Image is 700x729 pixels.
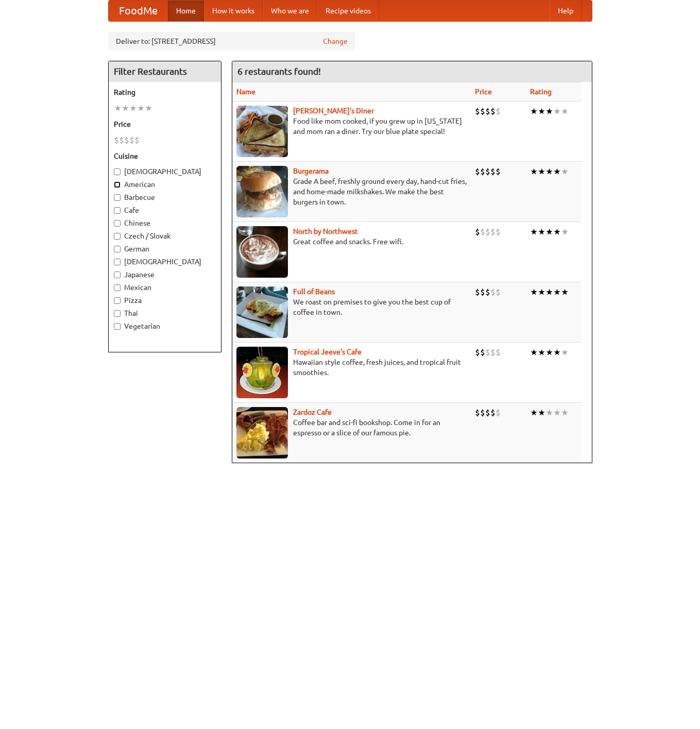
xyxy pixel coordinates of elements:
[263,1,317,21] a: Who we are
[485,226,490,238] li: $
[114,308,216,318] label: Thai
[114,284,121,291] input: Mexican
[114,220,121,227] input: Chinese
[114,181,121,188] input: American
[545,286,553,298] li: ★
[114,233,121,240] input: Czech / Slovak
[530,347,538,358] li: ★
[114,87,216,97] h5: Rating
[114,257,216,267] label: [DEMOGRAPHIC_DATA]
[538,286,545,298] li: ★
[114,103,122,114] li: ★
[236,106,288,157] img: sallys.jpg
[236,236,467,247] p: Great coffee and snacks. Free wifi.
[475,347,480,358] li: $
[114,297,121,304] input: Pizza
[490,407,496,418] li: $
[114,218,216,228] label: Chinese
[237,66,321,76] ng-pluralize: 6 restaurants found!
[236,88,255,96] a: Name
[538,166,545,177] li: ★
[480,106,485,117] li: $
[545,226,553,238] li: ★
[114,272,121,278] input: Japanese
[485,286,490,298] li: $
[475,286,480,298] li: $
[109,61,221,82] h4: Filter Restaurants
[490,106,496,117] li: $
[553,286,561,298] li: ★
[124,134,129,146] li: $
[317,1,379,21] a: Recipe videos
[530,286,538,298] li: ★
[490,286,496,298] li: $
[538,347,545,358] li: ★
[490,226,496,238] li: $
[496,106,501,117] li: $
[538,226,545,238] li: ★
[293,408,332,416] a: Zardoz Cafe
[561,166,569,177] li: ★
[561,347,569,358] li: ★
[119,134,124,146] li: $
[236,347,288,398] img: jeeves.jpg
[480,166,485,177] li: $
[108,32,355,50] div: Deliver to: [STREET_ADDRESS]
[114,244,216,254] label: German
[545,347,553,358] li: ★
[145,103,152,114] li: ★
[168,1,204,21] a: Home
[530,226,538,238] li: ★
[496,347,501,358] li: $
[293,287,335,296] a: Full of Beans
[475,88,492,96] a: Price
[236,226,288,278] img: north.jpg
[114,323,121,330] input: Vegetarian
[475,407,480,418] li: $
[236,417,467,438] p: Coffee bar and sci-fi bookshop. Come in for an espresso or a slice of our famous pie.
[323,36,348,46] a: Change
[114,321,216,331] label: Vegetarian
[475,106,480,117] li: $
[114,194,121,201] input: Barbecue
[236,357,467,378] p: Hawaiian style coffee, fresh juices, and tropical fruit smoothies.
[496,286,501,298] li: $
[204,1,263,21] a: How it works
[114,269,216,280] label: Japanese
[114,310,121,317] input: Thai
[553,106,561,117] li: ★
[114,166,216,177] label: [DEMOGRAPHIC_DATA]
[114,282,216,293] label: Mexican
[561,286,569,298] li: ★
[114,119,216,129] h5: Price
[496,166,501,177] li: $
[496,226,501,238] li: $
[530,407,538,418] li: ★
[496,407,501,418] li: $
[485,166,490,177] li: $
[561,106,569,117] li: ★
[293,167,329,175] b: Burgerama
[480,407,485,418] li: $
[545,166,553,177] li: ★
[114,205,216,215] label: Cafe
[293,107,374,115] b: [PERSON_NAME]'s Diner
[236,297,467,317] p: We roast on premises to give you the best cup of coffee in town.
[129,103,137,114] li: ★
[134,134,140,146] li: $
[293,348,362,356] a: Tropical Jeeve's Cafe
[114,259,121,265] input: [DEMOGRAPHIC_DATA]
[114,207,121,214] input: Cafe
[545,407,553,418] li: ★
[114,134,119,146] li: $
[236,116,467,137] p: Food like mom cooked, if you grew up in [US_STATE] and mom ran a diner. Try our blue plate special!
[114,192,216,202] label: Barbecue
[485,407,490,418] li: $
[553,407,561,418] li: ★
[114,246,121,252] input: German
[480,347,485,358] li: $
[561,407,569,418] li: ★
[530,166,538,177] li: ★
